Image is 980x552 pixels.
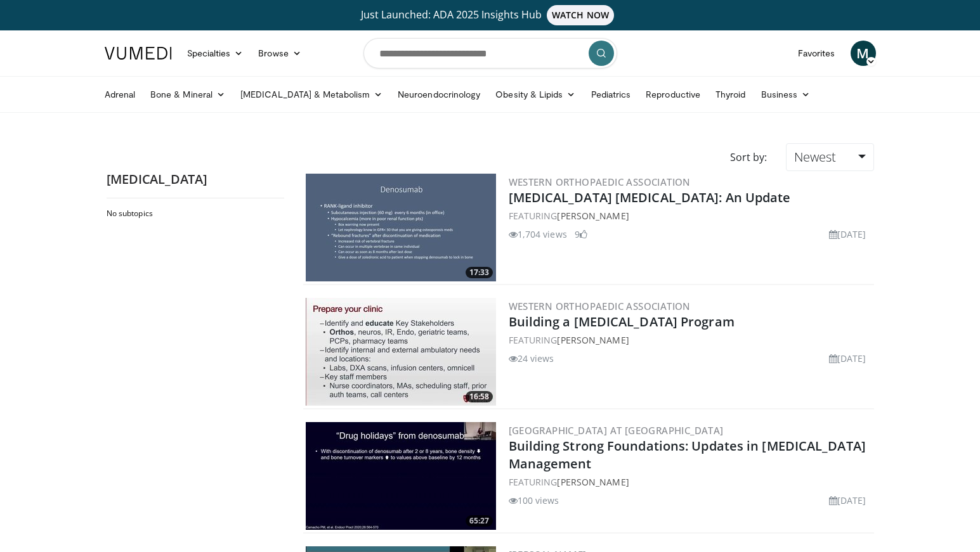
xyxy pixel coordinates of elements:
a: M [851,41,876,66]
a: Western Orthopaedic Association [509,176,691,188]
li: 24 views [509,352,554,365]
h2: [MEDICAL_DATA] [107,171,284,188]
li: 9 [575,228,587,241]
a: Building Strong Foundations: Updates in [MEDICAL_DATA] Management [509,437,866,472]
a: Just Launched: ADA 2025 Insights HubWATCH NOW [107,5,874,25]
img: VuMedi Logo [105,47,172,60]
a: Business [754,82,818,107]
span: WATCH NOW [547,5,614,25]
a: Bone & Mineral [143,82,233,107]
a: Specialties [180,41,251,66]
a: Thyroid [708,82,754,107]
a: Pediatrics [584,82,639,107]
span: 17:33 [466,267,493,278]
li: [DATE] [829,228,866,241]
a: Browse [251,41,309,66]
a: [GEOGRAPHIC_DATA] at [GEOGRAPHIC_DATA] [509,424,724,437]
a: Obesity & Lipids [488,82,583,107]
img: 0c0646b5-b3fb-46fa-b2c5-b0b7a2f73cfb.300x170_q85_crop-smart_upscale.jpg [306,298,496,406]
a: [PERSON_NAME] [557,476,629,488]
a: Western Orthopaedic Association [509,300,691,312]
div: Sort by: [721,143,776,171]
a: [PERSON_NAME] [557,210,629,222]
a: Adrenal [97,82,143,107]
img: 2501f7b4-66a4-417f-8e88-d267df18309c.300x170_q85_crop-smart_upscale.jpg [306,174,496,281]
span: 65:27 [466,515,493,527]
img: 28d60928-a25d-4044-be9b-4a7b0eba5571.300x170_q85_crop-smart_upscale.jpg [306,422,496,530]
li: [DATE] [829,494,866,507]
a: Neuroendocrinology [390,82,488,107]
li: [DATE] [829,352,866,365]
a: 17:33 [306,174,496,281]
a: Reproductive [638,82,708,107]
div: FEATURING [509,475,872,489]
input: Search topics, interventions [363,38,617,68]
span: 16:58 [466,391,493,402]
h2: No subtopics [107,209,281,219]
a: 65:27 [306,422,496,530]
li: 1,704 views [509,228,567,241]
div: FEATURING [509,333,872,347]
a: [MEDICAL_DATA] [MEDICAL_DATA]: An Update [509,189,791,206]
li: 100 views [509,494,559,507]
div: FEATURING [509,209,872,222]
span: Newest [794,148,836,165]
a: 16:58 [306,298,496,406]
a: Favorites [790,41,843,66]
a: Building a [MEDICAL_DATA] Program [509,313,735,330]
a: [MEDICAL_DATA] & Metabolism [233,82,390,107]
a: [PERSON_NAME] [557,334,629,346]
a: Newest [786,143,873,171]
